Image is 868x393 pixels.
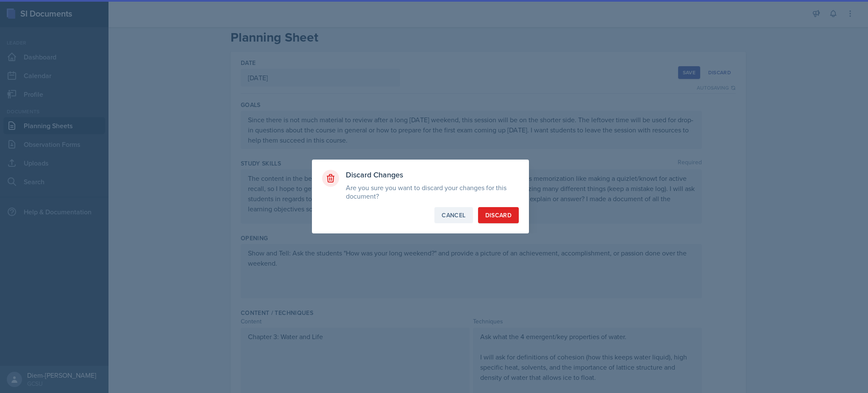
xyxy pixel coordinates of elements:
[346,170,519,180] h3: Discard Changes
[346,183,519,200] p: Are you sure you want to discard your changes for this document?
[434,207,473,223] button: Cancel
[485,211,512,219] div: Discard
[478,207,519,223] button: Discard
[442,211,465,219] div: Cancel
